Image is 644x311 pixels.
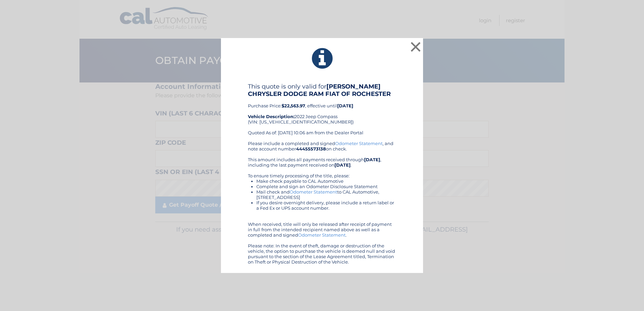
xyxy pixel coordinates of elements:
a: Odometer Statement [335,141,383,146]
a: Odometer Statement [290,189,337,195]
strong: Vehicle Description: [248,114,294,119]
b: 44455573138 [296,146,326,151]
b: [DATE] [364,157,380,162]
li: Complete and sign an Odometer Disclosure Statement [256,184,396,189]
div: Please include a completed and signed , and note account number on check. This amount includes al... [248,141,396,265]
b: $22,563.97 [282,103,305,108]
li: Mail check and to CAL Automotive, [STREET_ADDRESS] [256,189,396,200]
a: Odometer Statement [298,232,346,238]
button: × [409,40,422,54]
li: If you desire overnight delivery, please include a return label or a Fed Ex or UPS account number. [256,200,396,211]
h4: This quote is only valid for [248,83,396,98]
b: [DATE] [337,103,353,108]
div: Purchase Price: , effective until 2022 Jeep Compass (VIN: [US_VEHICLE_IDENTIFICATION_NUMBER]) Quo... [248,83,396,141]
b: [PERSON_NAME] CHRYSLER DODGE RAM FIAT OF ROCHESTER [248,83,391,98]
b: [DATE] [334,162,351,168]
li: Make check payable to CAL Automotive [256,178,396,184]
